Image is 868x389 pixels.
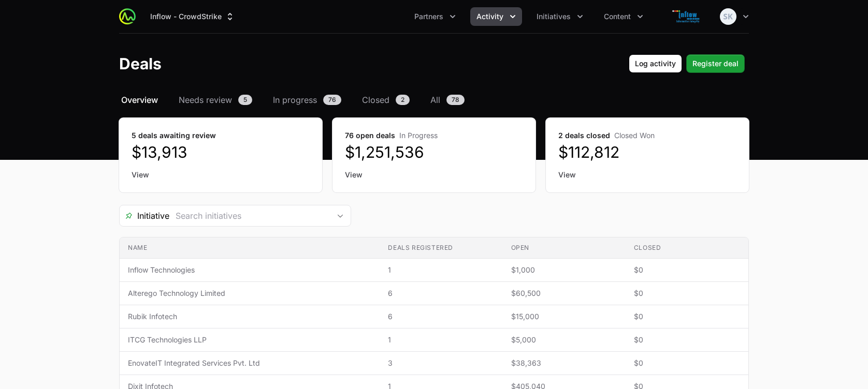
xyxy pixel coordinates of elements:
[634,358,740,368] span: $0
[144,7,241,26] button: Inflow - CrowdStrike
[598,7,649,26] button: Content
[408,7,462,26] button: Partners
[476,11,503,22] span: Activity
[414,11,443,22] span: Partners
[629,54,682,73] button: Log activity
[634,265,740,275] span: $0
[330,205,351,226] div: Open
[537,11,571,22] span: Initiatives
[345,143,523,161] dd: $1,251,536
[470,7,522,26] div: Activity menu
[128,358,371,368] span: EnovateIT Integrated Services Pvt. Ltd
[558,170,736,180] a: View
[558,130,736,141] dt: 2 deals closed
[132,130,310,141] dt: 5 deals awaiting review
[119,94,749,106] nav: Deals navigation
[271,94,343,106] a: In progress76
[273,94,317,106] span: In progress
[119,94,160,106] a: Overview
[511,311,617,322] span: $15,000
[128,335,371,345] span: ITCG Technologies LLP
[388,265,494,275] span: 1
[511,335,617,345] span: $5,000
[598,7,649,26] div: Content menu
[169,205,330,226] input: Search initiatives
[380,237,502,259] th: Deals registered
[446,95,465,105] span: 78
[686,54,745,73] button: Register deal
[119,54,162,73] h1: Deals
[635,57,676,70] span: Log activity
[388,311,494,322] span: 6
[399,131,438,140] span: In Progress
[345,130,523,141] dt: 76 open deals
[629,54,745,73] div: Primary actions
[692,57,739,70] span: Register deal
[362,94,389,106] span: Closed
[238,95,252,105] span: 5
[120,237,380,259] th: Name
[323,95,341,105] span: 76
[119,8,136,25] img: ActivitySource
[511,265,617,275] span: $1,000
[662,6,712,27] img: Inflow
[132,143,310,161] dd: $13,913
[511,288,617,298] span: $60,500
[177,94,254,106] a: Needs review5
[634,288,740,298] span: $0
[128,288,371,298] span: Alterego Technology Limited
[360,94,412,106] a: Closed2
[388,358,494,368] span: 3
[408,7,462,26] div: Partners menu
[136,7,649,26] div: Main navigation
[558,143,736,161] dd: $112,812
[428,94,467,106] a: All78
[132,170,310,180] a: View
[604,11,631,22] span: Content
[511,358,617,368] span: $38,363
[530,7,589,26] button: Initiatives
[530,7,589,26] div: Initiatives menu
[720,8,736,25] img: Shreesha Ka
[120,210,169,222] span: Initiative
[634,311,740,322] span: $0
[128,265,371,275] span: Inflow Technologies
[503,237,626,259] th: Open
[388,335,494,345] span: 1
[388,288,494,298] span: 6
[128,311,371,322] span: Rubik Infotech
[345,170,523,180] a: View
[614,131,655,140] span: Closed Won
[144,7,241,26] div: Supplier switch menu
[470,7,522,26] button: Activity
[396,95,410,105] span: 2
[634,335,740,345] span: $0
[179,94,232,106] span: Needs review
[626,237,748,259] th: Closed
[121,94,158,106] span: Overview
[430,94,440,106] span: All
